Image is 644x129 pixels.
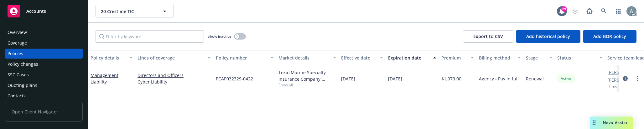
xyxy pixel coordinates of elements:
[5,49,83,59] a: Policies
[5,38,83,48] a: Coverage
[138,72,211,79] a: Directors and Officers
[626,6,636,16] img: photo
[341,55,376,61] div: Effective date
[634,75,641,82] a: more
[8,27,27,37] div: Overview
[590,117,633,129] button: Nova Assist
[479,55,514,61] div: Billing method
[612,5,625,17] a: Switch app
[473,33,503,39] span: Export to CSV
[609,84,621,88] button: 1 more
[5,102,83,122] span: Open Client Navigator
[561,6,567,12] div: 29
[590,117,598,129] div: Drag to move
[276,50,339,65] button: Market details
[8,91,26,101] div: Contacts
[5,70,83,80] a: SSC Cases
[278,69,336,82] div: Tokio Marine Specialty Insurance Company, Philadelphia Insurance Companies, GIG Insurance
[278,82,336,88] span: Show all
[388,75,402,82] span: [DATE]
[138,79,211,85] a: Cyber Liability
[476,50,523,65] button: Billing method
[96,30,204,43] input: Filter by keyword...
[8,49,23,59] div: Policies
[216,75,253,82] span: PCAP032329-0422
[555,50,605,65] button: Status
[8,59,38,69] div: Policy changes
[91,72,118,85] a: Management Liability
[479,75,519,82] span: Agency - Pay in full
[569,5,581,17] a: Start snowing
[523,50,555,65] button: Stage
[439,50,476,65] button: Premium
[216,55,267,61] div: Policy number
[598,5,610,17] a: Search
[96,5,174,17] button: 20 Crestline TIC
[138,55,204,61] div: Lines of coverage
[607,77,642,83] a: [PERSON_NAME]
[26,9,46,14] span: Accounts
[8,70,29,80] div: SSC Cases
[5,27,83,37] a: Overview
[583,5,596,17] a: Report a Bug
[88,50,135,65] button: Policy details
[386,50,439,65] button: Expiration date
[339,50,386,65] button: Effective date
[388,55,429,61] div: Expiration date
[526,55,545,61] div: Stage
[621,75,629,82] a: circleInformation
[526,33,570,39] span: Add historical policy
[463,30,513,43] button: Export to CSV
[5,80,83,90] a: Quoting plans
[516,30,580,43] button: Add historical policy
[5,2,83,20] a: Accounts
[213,50,276,65] button: Policy number
[101,8,155,15] span: 20 Crestline TIC
[278,55,329,61] div: Market details
[557,55,595,61] div: Status
[208,34,231,39] span: Show inactive
[607,69,642,75] a: [PERSON_NAME]
[91,55,126,61] div: Policy details
[5,91,83,101] a: Contacts
[526,75,544,82] span: Renewal
[441,75,461,82] span: $1,079.00
[135,50,213,65] button: Lines of coverage
[560,76,572,81] span: Active
[341,75,355,82] span: [DATE]
[593,33,626,39] span: Add BOR policy
[5,59,83,69] a: Policy changes
[8,80,37,90] div: Quoting plans
[441,55,467,61] div: Premium
[603,120,628,125] span: Nova Assist
[583,30,636,43] button: Add BOR policy
[8,38,27,48] div: Coverage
